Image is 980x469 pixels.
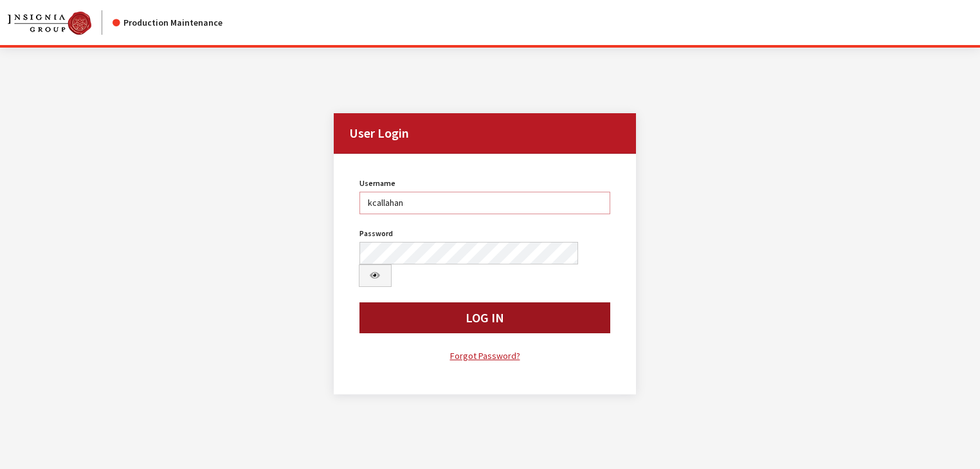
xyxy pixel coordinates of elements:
[359,302,611,333] button: Log In
[359,349,611,363] a: Forgot Password?
[334,113,637,154] h2: User Login
[8,12,91,35] img: Catalog Maintenance
[359,178,395,189] label: Username
[359,264,392,287] button: Show Password
[8,10,113,35] a: Insignia Group logo
[359,228,393,239] label: Password
[113,16,222,30] div: Production Maintenance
